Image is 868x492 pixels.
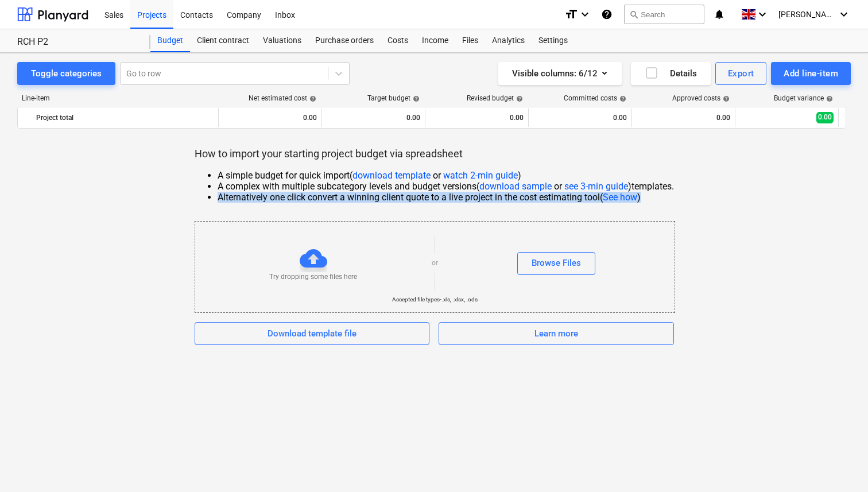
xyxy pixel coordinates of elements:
div: Project total [36,109,214,127]
p: Try dropping some files here [269,272,357,282]
div: Browse Files [532,255,581,270]
li: A simple budget for quick import ( or ) [218,170,674,181]
button: Export [715,62,767,85]
a: download template [352,170,431,181]
div: 0.00 [430,109,524,127]
div: Export [728,66,754,81]
a: Analytics [485,29,532,52]
a: Income [415,29,455,52]
div: 0.00 [223,109,317,127]
a: Settings [532,29,575,52]
div: Try dropping some files hereorBrowse FilesAccepted file types-.xls, .xlsx, .ods [195,221,675,313]
div: RCH P2 [17,36,137,48]
div: Budget variance [774,94,833,102]
button: Details [631,62,711,85]
div: Learn more [534,326,578,341]
a: see 3-min guide [564,181,628,192]
span: help [514,95,523,102]
p: How to import your starting project budget via spreadsheet [195,147,674,161]
span: 0.00 [816,112,834,123]
i: notifications [714,7,725,21]
i: keyboard_arrow_down [755,7,769,21]
button: Download template file [195,322,430,345]
div: Details [645,66,697,81]
div: Line-item [17,94,218,102]
div: Revised budget [467,94,523,102]
i: format_size [564,7,578,21]
i: Knowledge base [601,7,613,21]
li: Alternatively one click convert a winning client quote to a live project in the cost estimating t... [218,192,674,203]
button: Add line-item [771,62,851,85]
a: Client contract [190,29,256,52]
button: Visible columns:6/12 [498,62,622,85]
span: [PERSON_NAME] [778,10,836,19]
li: A complex with multiple subcategory levels and budget versions ( or ) templates. [218,181,674,192]
span: search [629,10,638,19]
a: Budget [150,29,190,52]
a: watch 2-min guide [443,170,518,181]
a: Purchase orders [308,29,381,52]
div: Approved costs [672,94,730,102]
p: Accepted file types - .xls, .xlsx, .ods [392,296,478,303]
div: Net estimated cost [249,94,316,102]
button: Toggle categories [17,62,115,85]
div: 0.00 [637,109,730,127]
span: help [617,95,626,102]
div: Committed costs [564,94,626,102]
i: keyboard_arrow_down [578,7,592,21]
a: download sample [479,181,552,192]
a: Costs [381,29,415,52]
div: Add line-item [784,66,838,81]
button: Learn more [439,322,674,345]
a: See how [603,192,637,203]
p: or [432,258,438,268]
button: Browse Files [517,252,595,275]
i: keyboard_arrow_down [837,7,851,21]
a: Files [455,29,485,52]
span: help [824,95,833,102]
div: Visible columns : 6/12 [512,66,608,81]
div: 0.00 [327,109,420,127]
a: Valuations [256,29,308,52]
span: help [307,95,316,102]
button: Search [624,5,704,24]
div: Toggle categories [31,66,102,81]
div: Download template file [268,326,356,341]
div: Target budget [367,94,420,102]
span: help [720,95,730,102]
div: 0.00 [533,109,627,127]
span: help [410,95,420,102]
